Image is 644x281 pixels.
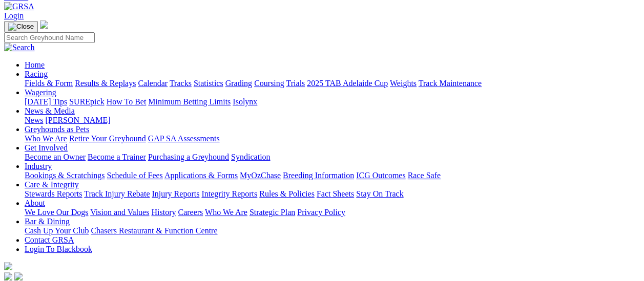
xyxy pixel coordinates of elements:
a: Stewards Reports [25,189,82,198]
a: Stay On Track [356,189,403,198]
a: Industry [25,162,52,170]
img: logo-grsa-white.png [4,262,12,270]
a: How To Bet [107,97,147,106]
a: Applications & Forms [164,171,238,180]
a: Racing [25,70,48,78]
div: News & Media [25,116,640,125]
a: News [25,116,43,124]
a: Vision and Values [90,208,149,217]
a: ICG Outcomes [356,171,405,180]
div: Industry [25,171,640,180]
a: GAP SA Assessments [148,134,220,143]
a: History [151,208,176,217]
a: 2025 TAB Adelaide Cup [307,79,388,88]
a: Results & Replays [75,79,136,88]
a: Who We Are [205,208,247,217]
div: Wagering [25,97,640,106]
div: About [25,208,640,217]
img: Search [4,43,35,52]
img: Close [8,23,34,31]
div: Bar & Dining [25,226,640,235]
input: Search [4,32,95,43]
a: Bar & Dining [25,217,70,226]
a: Breeding Information [283,171,354,180]
a: Minimum Betting Limits [148,97,231,106]
a: [DATE] Tips [25,97,67,106]
div: Care & Integrity [25,189,640,199]
a: Purchasing a Greyhound [148,153,229,161]
a: Grading [225,79,252,88]
a: Care & Integrity [25,180,79,189]
a: Syndication [231,153,270,161]
a: Isolynx [233,97,257,106]
a: Wagering [25,88,56,97]
a: Trials [286,79,305,88]
a: Privacy Policy [297,208,345,217]
a: Schedule of Fees [107,171,162,180]
a: Calendar [138,79,168,88]
a: Rules & Policies [259,189,315,198]
a: Coursing [254,79,284,88]
a: Injury Reports [152,189,199,198]
img: logo-grsa-white.png [40,20,48,29]
a: Track Injury Rebate [84,189,150,198]
a: Login [4,11,24,20]
a: Bookings & Scratchings [25,171,105,180]
a: Fact Sheets [317,189,354,198]
a: SUREpick [69,97,104,106]
a: Get Involved [25,143,68,152]
a: We Love Our Dogs [25,208,88,217]
div: Get Involved [25,153,640,162]
a: Tracks [170,79,192,88]
a: Race Safe [407,171,440,180]
a: About [25,199,45,207]
img: twitter.svg [14,272,23,280]
a: Statistics [194,79,223,88]
a: Become an Owner [25,153,86,161]
a: Weights [390,79,417,88]
a: Contact GRSA [25,235,74,244]
a: Strategic Plan [250,208,295,217]
a: Integrity Reports [201,189,257,198]
img: facebook.svg [4,272,12,280]
div: Racing [25,79,640,88]
a: MyOzChase [240,171,281,180]
a: Home [25,60,45,69]
a: Chasers Restaurant & Function Centre [91,226,217,235]
a: Who We Are [25,134,67,143]
a: News & Media [25,106,75,115]
a: Greyhounds as Pets [25,125,89,134]
img: GRSA [4,2,34,11]
a: Retire Your Greyhound [69,134,146,143]
a: [PERSON_NAME] [45,116,110,124]
div: Greyhounds as Pets [25,134,640,143]
a: Become a Trainer [88,153,146,161]
a: Login To Blackbook [25,245,92,253]
a: Cash Up Your Club [25,226,89,235]
a: Track Maintenance [419,79,482,88]
a: Careers [178,208,203,217]
button: Toggle navigation [4,21,38,32]
a: Fields & Form [25,79,73,88]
